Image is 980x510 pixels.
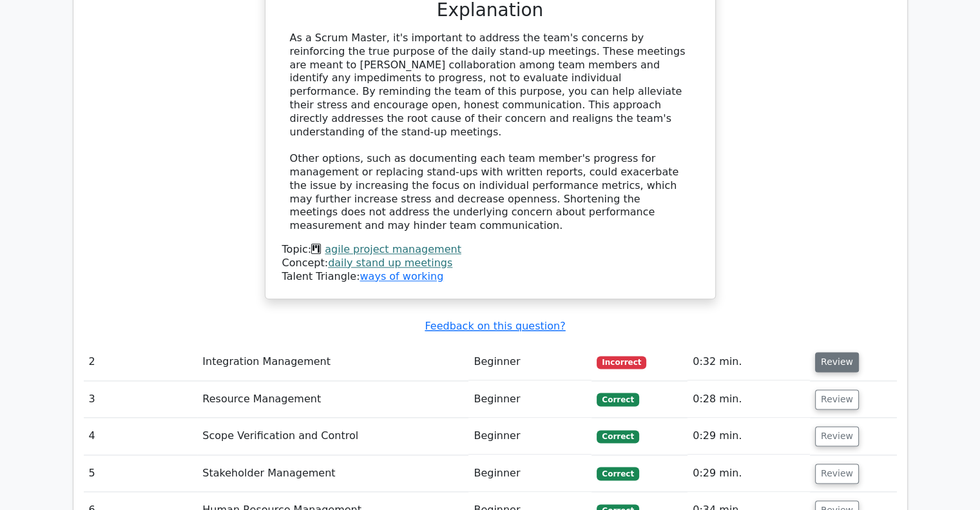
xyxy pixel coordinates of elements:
[282,257,698,270] div: Concept:
[468,344,591,380] td: Beginner
[468,381,591,418] td: Beginner
[687,418,810,455] td: 0:29 min.
[687,344,810,380] td: 0:32 min.
[197,455,468,492] td: Stakeholder Management
[360,270,443,282] a: ways of working
[84,418,198,455] td: 4
[290,32,691,233] div: As a Scrum Master, it's important to address the team's concerns by reinforcing the true purpose ...
[84,455,198,492] td: 5
[468,418,591,455] td: Beginner
[815,464,859,484] button: Review
[84,381,198,418] td: 3
[597,430,639,443] span: Correct
[84,344,198,380] td: 2
[468,455,591,492] td: Beginner
[282,243,698,283] div: Talent Triangle:
[815,389,859,409] button: Review
[597,467,639,480] span: Correct
[815,352,859,372] button: Review
[687,455,810,492] td: 0:29 min.
[597,356,646,369] span: Incorrect
[197,381,468,418] td: Resource Management
[197,418,468,455] td: Scope Verification and Control
[282,243,698,257] div: Topic:
[815,426,859,446] button: Review
[325,243,461,255] a: agile project management
[425,320,565,332] a: Feedback on this question?
[328,257,452,269] a: daily stand up meetings
[597,393,639,406] span: Correct
[687,381,810,418] td: 0:28 min.
[197,344,468,380] td: Integration Management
